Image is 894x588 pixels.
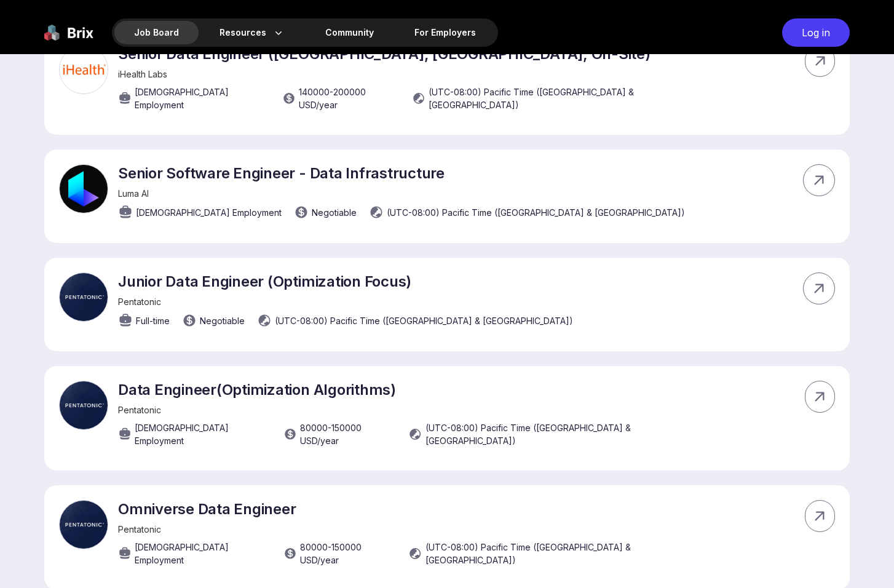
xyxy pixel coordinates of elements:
[429,85,705,111] span: (UTC-08:00) Pacific Time ([GEOGRAPHIC_DATA] & [GEOGRAPHIC_DATA])
[200,314,245,327] span: Negotiable
[135,541,271,566] span: [DEMOGRAPHIC_DATA] Employment
[275,314,573,327] span: (UTC-08:00) Pacific Time ([GEOGRAPHIC_DATA] & [GEOGRAPHIC_DATA])
[118,524,161,534] span: Pentatonic
[118,69,167,79] span: iHealth Labs
[135,421,271,447] span: [DEMOGRAPHIC_DATA] Employment
[118,188,149,199] span: Luma AI
[136,206,282,219] span: [DEMOGRAPHIC_DATA] Employment
[300,541,396,566] span: 80000 - 150000 USD /year
[776,18,850,47] a: Log in
[118,164,685,182] p: Senior Software Engineer - Data Infrastructure
[782,18,850,47] div: Log in
[387,206,685,219] span: (UTC-08:00) Pacific Time ([GEOGRAPHIC_DATA] & [GEOGRAPHIC_DATA])
[118,500,705,518] p: Omniverse Data Engineer
[312,206,357,219] span: Negotiable
[425,541,705,566] span: (UTC-08:00) Pacific Time ([GEOGRAPHIC_DATA] & [GEOGRAPHIC_DATA])
[118,296,161,307] span: Pentatonic
[118,272,573,290] p: Junior Data Engineer (Optimization Focus)
[299,85,399,111] span: 140000 - 200000 USD /year
[306,21,394,44] a: Community
[136,314,170,327] span: Full-time
[200,21,304,44] div: Resources
[300,421,396,447] span: 80000 - 150000 USD /year
[395,21,496,44] a: For Employers
[114,21,199,44] div: Job Board
[118,405,161,415] span: Pentatonic
[118,381,705,399] p: Data Engineer(Optimization Algorithms)
[425,421,705,447] span: (UTC-08:00) Pacific Time ([GEOGRAPHIC_DATA] & [GEOGRAPHIC_DATA])
[135,85,270,111] span: [DEMOGRAPHIC_DATA] Employment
